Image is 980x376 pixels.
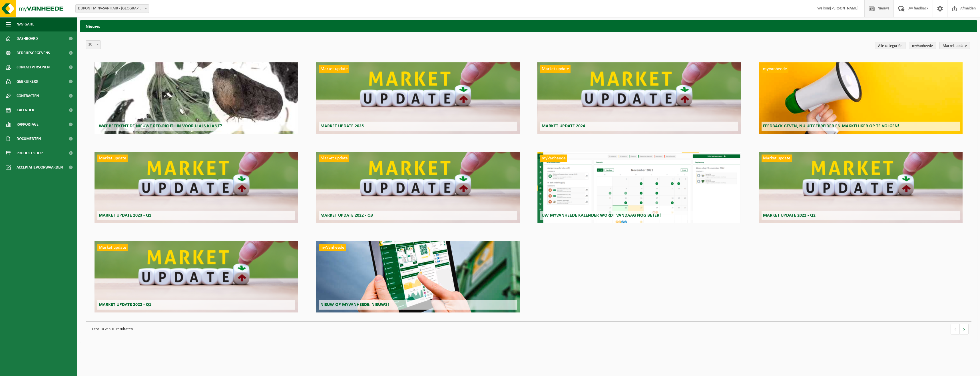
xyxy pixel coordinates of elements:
[542,124,585,128] span: Market update 2024
[763,124,899,128] span: Feedback geven, nu uitgebreider en makkelijker op te volgen!
[320,302,389,307] span: Nieuw op myVanheede: Nieuws!
[17,60,50,74] span: Contactpersonen
[3,363,95,376] iframe: chat widget
[99,124,222,128] span: Wat betekent de nieuwe RED-richtlijn voor u als klant?
[99,302,151,307] span: Market update 2022 - Q1
[960,324,969,335] a: volgende
[909,42,936,49] a: myVanheede
[320,213,373,218] span: Market update 2022 - Q3
[537,152,741,223] a: myVanheede Uw myVanheede kalender wordt vandaag nog beter!
[99,213,151,218] span: Market update 2023 - Q1
[763,213,816,218] span: Market update 2022 - Q2
[319,65,349,73] span: Market update
[537,62,741,134] a: Market update Market update 2024
[75,4,149,13] span: DUPONT M NV-SANITAIR - WERVIK
[95,152,298,223] a: Market update Market update 2023 - Q1
[320,124,364,128] span: Market update 2025
[80,20,977,31] h2: Nieuws
[319,155,349,162] span: Market update
[17,117,39,132] span: Rapportage
[76,5,149,13] span: DUPONT M NV-SANITAIR - WERVIK
[17,146,43,160] span: Product Shop
[939,42,970,49] a: Market update
[762,155,792,162] span: Market update
[97,155,128,162] span: Market update
[762,65,788,73] span: myVanheede
[17,132,41,146] span: Documenten
[97,244,128,251] span: Market update
[759,152,962,223] a: Market update Market update 2022 - Q2
[17,160,63,175] span: Acceptatievoorwaarden
[17,74,38,89] span: Gebruikers
[951,324,960,335] a: vorige
[319,244,346,251] span: myVanheede
[316,152,520,223] a: Market update Market update 2022 - Q3
[17,17,34,31] span: Navigatie
[17,46,50,60] span: Bedrijfsgegevens
[830,6,859,11] strong: [PERSON_NAME]
[316,62,520,134] a: Market update Market update 2025
[95,241,298,312] a: Market update Market update 2022 - Q1
[17,31,38,46] span: Dashboard
[540,155,567,162] span: myVanheede
[316,241,520,312] a: myVanheede Nieuw op myVanheede: Nieuws!
[875,42,905,49] a: Alle categoriën
[95,62,298,134] a: Wat betekent de nieuwe RED-richtlijn voor u als klant?
[17,89,39,103] span: Contracten
[89,324,945,334] p: 1 tot 10 van 10 resultaten
[542,213,661,218] span: Uw myVanheede kalender wordt vandaag nog beter!
[759,62,962,134] a: myVanheede Feedback geven, nu uitgebreider en makkelijker op te volgen!
[540,65,571,73] span: Market update
[17,103,34,117] span: Kalender
[86,41,101,49] span: 10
